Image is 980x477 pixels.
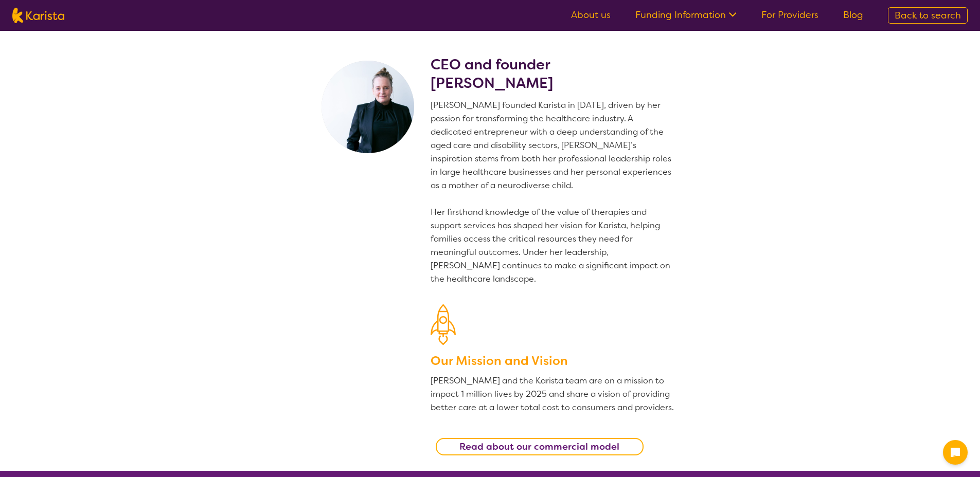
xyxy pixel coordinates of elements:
p: [PERSON_NAME] and the Karista team are on a mission to impact 1 million lives by 2025 and share a... [431,374,675,414]
a: Back to search [888,7,968,24]
a: Blog [843,9,863,21]
a: About us [571,9,611,21]
a: Funding Information [635,9,737,21]
img: Karista logo [12,8,64,23]
b: Read about our commercial model [459,441,619,453]
p: [PERSON_NAME] founded Karista in [DATE], driven by her passion for transforming the healthcare in... [431,99,675,286]
img: Our Mission [431,304,456,345]
span: Back to search [895,9,961,22]
h2: CEO and founder [PERSON_NAME] [431,56,675,93]
h3: Our Mission and Vision [431,352,675,370]
a: For Providers [761,9,818,21]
